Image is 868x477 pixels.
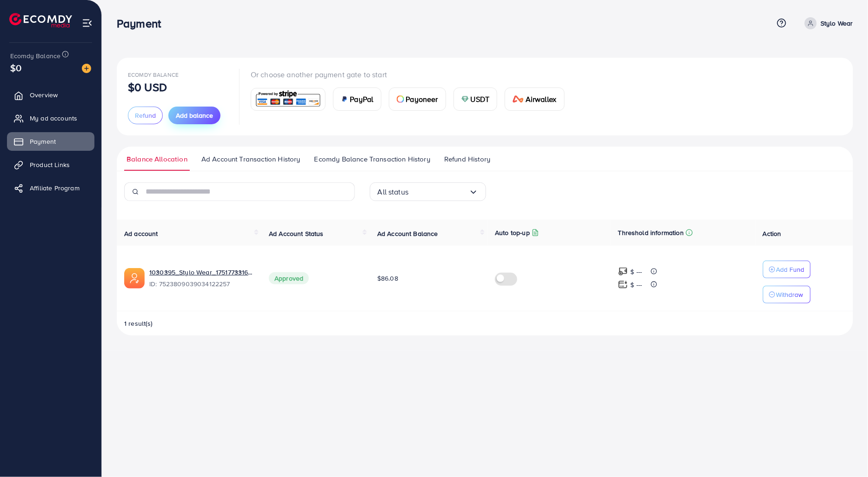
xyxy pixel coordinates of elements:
img: card [461,95,469,103]
p: Or choose another payment gate to start [251,69,572,80]
input: Search for option [408,185,468,199]
span: Refund [135,111,156,120]
span: Ad account [124,229,158,238]
span: Balance Allocation [127,154,187,164]
p: $ --- [631,279,642,290]
p: Auto top-up [495,227,530,238]
span: Ad Account Transaction History [201,154,300,164]
span: Add balance [176,111,213,120]
a: 1030395_Stylo Wear_1751773316264 [149,268,254,277]
span: ID: 7523809039034122257 [149,279,254,289]
button: Withdraw [763,286,811,303]
button: Add Fund [763,261,811,278]
span: PayPal [350,94,374,105]
p: $ --- [631,266,642,277]
span: $86.08 [377,274,398,283]
p: Stylo Wear [821,18,853,29]
img: card [397,95,404,103]
span: Action [763,229,781,238]
div: <span class='underline'>1030395_Stylo Wear_1751773316264</span></br>7523809039034122257 [149,268,254,289]
a: cardAirwallex [505,87,564,111]
a: Overview [7,86,94,104]
span: Ecomdy Balance [128,71,179,79]
a: My ad accounts [7,109,94,128]
span: 1 result(s) [124,319,153,328]
p: $0 USD [128,81,167,93]
img: card [513,95,524,103]
img: menu [82,18,93,28]
span: My ad accounts [30,114,77,123]
span: All status [378,185,409,199]
button: Add balance [168,107,220,124]
a: Product Links [7,155,94,174]
span: Ecomdy Balance Transaction History [314,154,430,164]
span: Refund History [444,154,490,164]
a: cardPayPal [333,87,381,111]
img: image [82,64,91,73]
a: Stylo Wear [801,17,853,29]
a: card [251,88,326,111]
span: Airwallex [526,94,556,105]
img: top-up amount [618,280,628,289]
span: Ecomdy Balance [10,51,60,60]
img: card [254,89,322,109]
p: Threshold information [618,227,684,238]
img: card [341,95,348,103]
span: Ad Account Balance [377,229,438,238]
span: Ad Account Status [269,229,324,238]
a: Affiliate Program [7,179,94,197]
span: Affiliate Program [30,183,80,193]
img: logo [9,13,72,27]
a: cardUSDT [454,87,498,111]
iframe: Chat [828,435,861,470]
img: top-up amount [618,267,628,276]
span: Product Links [30,160,70,169]
span: Overview [30,90,58,100]
img: ic-ads-acc.e4c84228.svg [124,268,145,289]
span: Approved [269,272,309,284]
p: Add Fund [776,264,805,275]
h3: Payment [117,17,168,30]
span: Payoneer [406,94,438,105]
span: USDT [471,94,490,105]
div: Search for option [370,182,486,201]
a: cardPayoneer [389,87,446,111]
a: Payment [7,132,94,151]
span: $0 [10,61,21,74]
p: Withdraw [776,289,803,300]
span: Payment [30,137,56,146]
button: Refund [128,107,163,124]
